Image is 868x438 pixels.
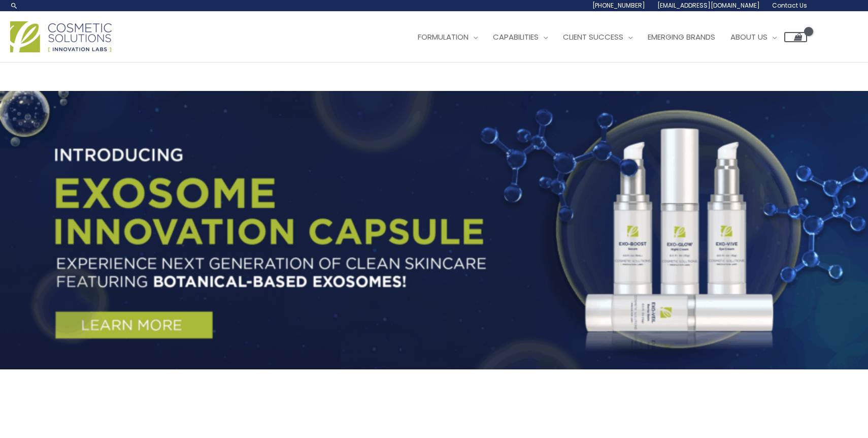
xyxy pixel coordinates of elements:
span: Capabilities [493,32,539,42]
nav: Site Navigation [403,22,807,52]
a: View Shopping Cart, empty [784,32,807,42]
span: [PHONE_NUMBER] [592,1,645,10]
a: Capabilities [485,22,555,52]
a: Formulation [410,22,485,52]
span: Contact Us [772,1,807,10]
span: [EMAIL_ADDRESS][DOMAIN_NAME] [657,1,760,10]
a: Client Success [555,22,640,52]
span: Emerging Brands [648,32,715,42]
span: Formulation [418,32,469,42]
a: Emerging Brands [640,22,723,52]
a: About Us [723,22,784,52]
span: About Us [730,32,767,42]
span: Client Success [563,32,623,42]
a: Search icon link [10,2,18,10]
img: Cosmetic Solutions Logo [10,21,112,52]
